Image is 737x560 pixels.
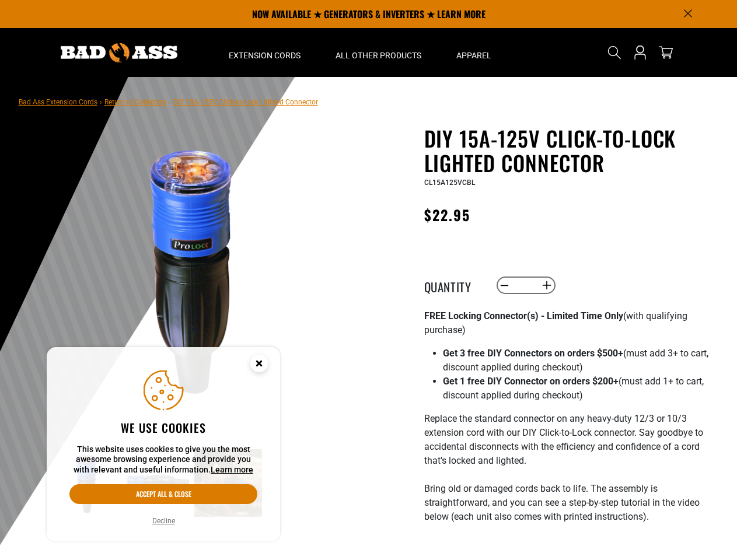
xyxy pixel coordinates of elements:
button: Accept all & close [69,484,257,504]
p: This website uses cookies to give you the most awesome browsing experience and provide you with r... [69,444,257,475]
nav: breadcrumbs [19,94,318,108]
a: Bad Ass Extension Cords [19,98,97,106]
span: All Other Products [336,50,421,61]
span: › [100,98,102,106]
strong: Get 1 free DIY Connector on orders $200+ [443,376,619,387]
aside: Cookie Consent [47,347,280,542]
h2: We use cookies [69,420,257,435]
strong: FREE Locking Connector(s) - Limited Time Only [424,310,623,321]
a: Return to Collection [104,98,166,106]
summary: Search [605,43,624,62]
strong: Get 3 free DIY Connectors on orders $500+ [443,348,623,359]
button: Decline [149,515,179,527]
span: Extension Cords [229,50,301,61]
summary: Apparel [439,28,509,77]
span: (with qualifying purchase) [424,310,687,335]
span: $22.95 [424,204,470,225]
span: › [169,98,171,106]
span: DIY 15A-125V Click-to-Lock Lighted Connector [173,98,318,106]
p: Replace the standard connector on any heavy-duty 12/3 or 10/3 extension cord with our DIY Click-t... [424,412,710,538]
span: (must add 3+ to cart, discount applied during checkout) [443,348,708,373]
span: Apparel [456,50,491,61]
h1: DIY 15A-125V Click-to-Lock Lighted Connector [424,126,710,175]
span: CL15A125VCBL [424,178,475,187]
summary: All Other Products [318,28,439,77]
summary: Extension Cords [211,28,318,77]
a: Learn more [211,465,253,474]
img: Bad Ass Extension Cords [61,43,177,62]
label: Quantity [424,278,483,293]
span: (must add 1+ to cart, discount applied during checkout) [443,376,704,401]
